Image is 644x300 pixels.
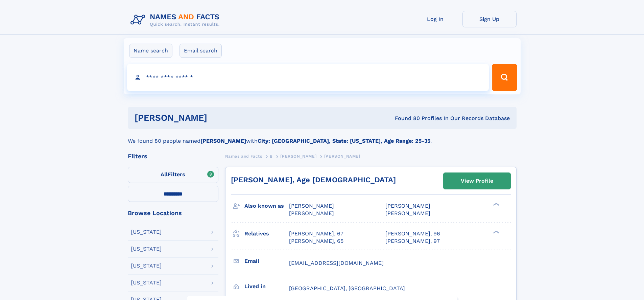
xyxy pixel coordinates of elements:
[244,281,289,292] h3: Lived in
[135,114,301,122] h1: [PERSON_NAME]
[280,154,316,159] span: [PERSON_NAME]
[129,44,172,58] label: Name search
[289,260,384,266] span: [EMAIL_ADDRESS][DOMAIN_NAME]
[492,64,517,91] button: Search Button
[231,176,396,184] a: [PERSON_NAME], Age [DEMOGRAPHIC_DATA]
[289,210,334,216] span: [PERSON_NAME]
[280,152,316,160] a: [PERSON_NAME]
[289,285,405,292] span: [GEOGRAPHIC_DATA], [GEOGRAPHIC_DATA]
[128,11,225,29] img: Logo Names and Facts
[408,11,462,27] a: Log In
[128,167,218,183] label: Filters
[200,138,246,144] b: [PERSON_NAME]
[131,263,162,269] div: [US_STATE]
[244,200,289,212] h3: Also known as
[289,230,343,237] a: [PERSON_NAME], 67
[161,171,168,178] span: All
[444,173,510,189] a: View Profile
[270,154,273,159] span: B
[385,230,440,237] a: [PERSON_NAME], 96
[324,154,360,159] span: [PERSON_NAME]
[289,237,343,245] a: [PERSON_NAME], 65
[385,203,430,209] span: [PERSON_NAME]
[301,115,510,122] div: Found 80 Profiles In Our Records Database
[128,129,517,145] div: We found 80 people named with .
[131,229,162,235] div: [US_STATE]
[131,246,162,252] div: [US_STATE]
[385,237,440,245] a: [PERSON_NAME], 97
[244,228,289,239] h3: Relatives
[131,280,162,285] div: [US_STATE]
[385,210,430,216] span: [PERSON_NAME]
[461,173,493,189] div: View Profile
[492,230,500,234] div: ❯
[180,44,222,58] label: Email search
[270,152,273,160] a: B
[128,153,218,159] div: Filters
[462,11,517,27] a: Sign Up
[128,210,218,216] div: Browse Locations
[492,202,500,207] div: ❯
[258,138,430,144] b: City: [GEOGRAPHIC_DATA], State: [US_STATE], Age Range: 25-35
[289,203,334,209] span: [PERSON_NAME]
[244,255,289,267] h3: Email
[127,64,489,91] input: search input
[225,152,262,160] a: Names and Facts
